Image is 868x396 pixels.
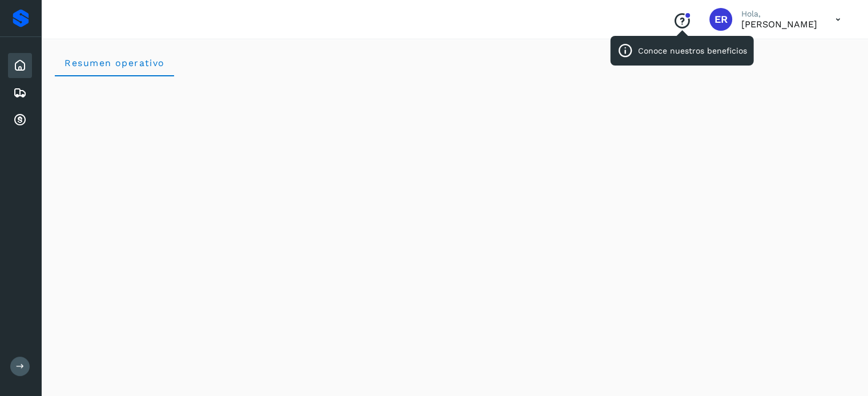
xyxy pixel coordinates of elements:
p: Eduardo Reyes González [741,19,817,30]
div: Embarques [8,80,32,105]
span: Resumen operativo [64,58,165,68]
p: Hola, [741,9,817,19]
p: Conoce nuestros beneficios [638,46,747,56]
a: Conoce nuestros beneficios [673,22,691,31]
div: Inicio [8,53,32,78]
div: Cuentas por cobrar [8,108,32,133]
